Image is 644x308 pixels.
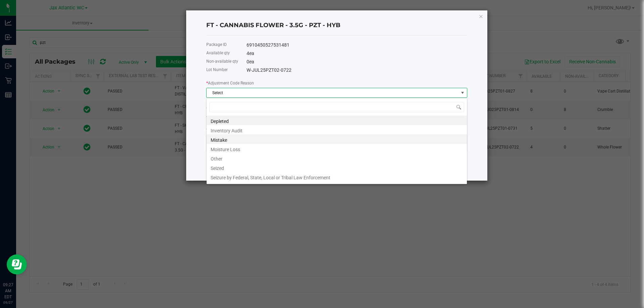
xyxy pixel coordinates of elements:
span: ea [249,51,254,56]
div: W-JUL25PZT02-0722 [247,67,467,74]
span: Select [207,88,459,98]
label: Lot Number [206,67,228,73]
label: Package ID [206,42,227,48]
label: Available qty [206,50,230,56]
div: 0 [247,58,467,65]
label: Non-available qty [206,58,238,64]
div: 6910450527531481 [247,42,467,49]
iframe: Resource center [7,254,27,274]
label: Adjustment Code Reason [206,80,254,86]
h4: FT - CANNABIS FLOWER - 3.5G - PZT - HYB [206,21,467,30]
div: 4 [247,50,467,57]
span: ea [249,59,254,64]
